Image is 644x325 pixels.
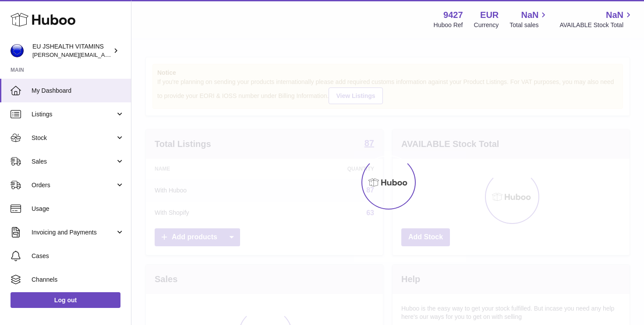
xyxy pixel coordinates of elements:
span: Orders [32,181,115,189]
div: EU JSHEALTH VITAMINS [32,42,111,59]
span: Stock [32,134,115,142]
img: laura@jessicasepel.com [11,44,24,57]
a: NaN AVAILABLE Stock Total [559,9,633,29]
a: Log out [11,292,120,308]
span: [PERSON_NAME][EMAIL_ADDRESS][DOMAIN_NAME] [32,51,176,58]
span: Channels [32,276,124,284]
span: Total sales [510,21,548,29]
span: AVAILABLE Stock Total [559,21,633,29]
span: Invoicing and Payments [32,228,115,237]
span: Cases [32,252,124,260]
div: Huboo Ref [434,21,463,29]
strong: EUR [480,9,499,21]
span: NaN [606,9,623,21]
span: Sales [32,157,115,166]
a: NaN Total sales [510,9,548,29]
div: Currency [474,21,499,29]
span: NaN [521,9,538,21]
span: Listings [32,110,115,119]
span: Usage [32,205,124,213]
strong: 9427 [443,9,463,21]
span: My Dashboard [32,87,124,95]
